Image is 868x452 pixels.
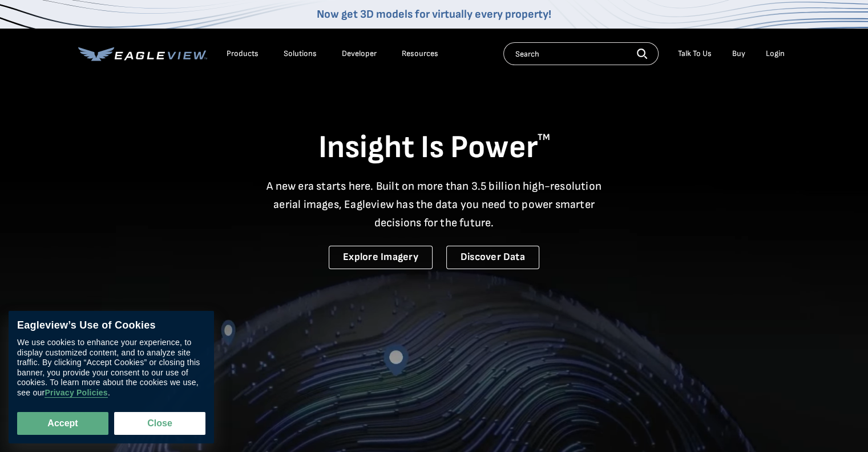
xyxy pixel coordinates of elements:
div: We use cookies to enhance your experience, to display customized content, and to analyze site tra... [17,338,205,398]
sup: TM [538,132,550,143]
button: Close [114,412,205,435]
div: Solutions [284,49,317,59]
p: A new era starts here. Built on more than 3.5 billion high-resolution aerial images, Eagleview ha... [260,177,609,232]
a: Buy [732,49,745,59]
a: Developer [342,49,377,59]
div: Login [766,49,785,59]
div: Resources [402,49,438,59]
button: Accept [17,412,108,435]
a: Privacy Policies [45,388,107,398]
div: Talk To Us [678,49,712,59]
div: Products [227,49,259,59]
a: Now get 3D models for virtually every property! [317,7,551,21]
input: Search [503,42,659,65]
a: Explore Imagery [329,246,433,269]
h1: Insight Is Power [78,128,790,168]
div: Eagleview’s Use of Cookies [17,319,205,332]
a: Discover Data [446,246,539,269]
